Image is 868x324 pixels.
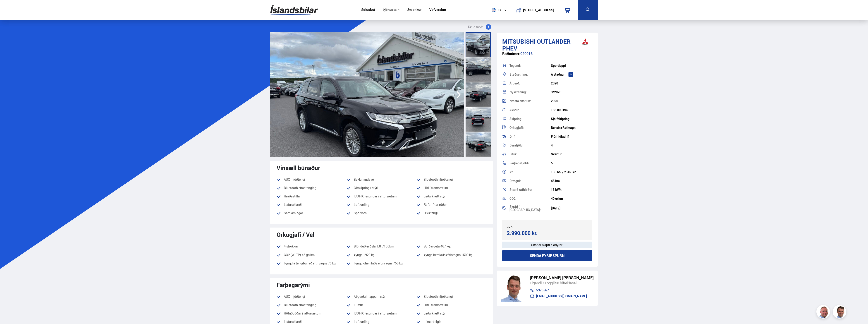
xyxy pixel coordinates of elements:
[416,194,486,199] li: Leðurklætt stýri
[551,170,592,174] div: 135 hö. / 2.360 cc.
[833,306,847,319] img: FbJEzSuNWCJXmdc-.webp
[416,244,486,249] li: Burðargeta 467 kg.
[551,152,592,156] div: Svartur
[416,302,486,308] li: Hiti í framsætum
[509,144,551,147] div: Dyrafjöldi:
[490,8,501,12] span: is
[502,37,536,46] span: Mitsubishi
[347,177,416,182] li: Bakkmyndavél
[551,206,592,210] div: [DATE]
[270,3,318,17] img: G0Ugv5HjCgRt.svg
[468,24,483,30] span: Deila með:
[347,202,416,207] li: Loftkæling
[509,197,551,200] div: CO2:
[509,162,551,165] div: Farþegafjöldi:
[277,244,347,249] li: 4 strokkar
[509,64,551,67] div: Tegund:
[551,90,592,94] div: 3/2020
[509,170,551,174] div: Afl:
[509,117,551,120] div: Skipting:
[502,52,593,60] div: 920916
[416,252,486,258] li: Þyngd hemlaðs eftirvagns 1500 kg.
[509,99,551,103] div: Næsta skoðun:
[416,294,486,299] li: Bluetooth hljóðtengi
[277,281,487,288] div: Farþegarými
[509,135,551,138] div: Drif:
[530,288,594,292] a: 5375567
[509,188,551,191] div: Stærð rafhlöðu:
[509,108,551,112] div: Akstur:
[509,91,551,94] div: Nýskráning:
[509,153,551,156] div: Litur:
[277,210,347,216] li: Samlæsingar
[347,210,416,216] li: Spólvörn
[277,252,347,258] li: CO2 (WLTP) 46 gr/km
[551,99,592,103] div: 2026
[490,3,510,17] button: is
[551,179,592,183] div: 45 km
[551,126,592,130] div: Bensín+Rafmagn
[347,311,416,316] li: ISOFIX festingar í aftursætum
[361,8,375,12] a: Söluskrá
[502,250,593,261] button: Senda fyrirspurn
[551,108,592,112] div: 133 000 km.
[407,8,421,12] a: Um okkur
[576,35,594,49] img: brand logo
[502,242,593,248] div: Skoðar skipti á ódýrari
[277,311,347,316] li: Höfuðpúðar á aftursætum
[551,73,592,76] div: Á staðnum
[416,185,486,191] li: Hiti í framsætum
[277,164,487,171] div: Vinsæll búnaður
[502,51,520,56] span: Raðnúmer:
[277,185,347,191] li: Bluetooth símatenging
[551,135,592,138] div: Fjórhjóladrif
[501,275,525,302] img: FbJEzSuNWCJXmdc-.webp
[429,8,446,12] a: Vefverslun
[347,252,416,258] li: Þyngd 1923 kg.
[492,8,496,12] img: svg+xml;base64,PHN2ZyB4bWxucz0iaHR0cDovL3d3dy53My5vcmcvMjAwMC9zdmciIHdpZHRoPSI1MTIiIGhlaWdodD0iNT...
[416,202,486,207] li: Rafdrifnar rúður
[347,261,416,269] li: Þyngd óhemlaðs eftirvagns 750 kg.
[4,2,17,15] button: Opna LiveChat spjallviðmót
[817,306,831,319] img: siFngHWaQ9KaOqBr.png
[347,244,416,249] li: Blönduð eyðsla 1.8 l/100km
[466,24,493,30] button: Deila með:
[551,82,592,85] div: 2020
[509,82,551,85] div: Árgerð:
[509,73,551,76] div: Staðsetning:
[551,188,592,192] div: 13 kWh
[551,144,592,147] div: 4
[513,4,557,17] a: [STREET_ADDRESS]
[464,32,658,157] img: 3566511.jpeg
[530,275,594,280] div: [PERSON_NAME] [PERSON_NAME]
[551,161,592,165] div: 5
[347,194,416,199] li: ISOFIX festingar í aftursætum
[416,177,486,182] li: Bluetooth hljóðtengi
[277,177,347,182] li: AUX hljóðtengi
[525,8,552,12] button: [STREET_ADDRESS]
[551,64,592,67] div: Sportjeppi
[507,230,546,236] div: 2.990.000 kr.
[277,202,347,207] li: Leðuráklæði
[347,294,416,299] li: Aðgerðahnappar í stýri
[277,302,347,308] li: Bluetooth símatenging
[530,294,594,298] a: [EMAIL_ADDRESS][DOMAIN_NAME]
[277,261,347,266] li: Þyngd á tengibúnað eftirvagns 75 kg.
[509,205,551,211] div: Skráð í [GEOGRAPHIC_DATA]:
[347,185,416,191] li: Gírskipting í stýri
[277,231,487,238] div: Orkugjafi / Vél
[270,32,464,157] img: 3566510.jpeg
[551,117,592,121] div: Sjálfskipting
[530,280,594,286] div: Eigandi / Löggiltur bifreiðasali
[277,294,347,299] li: AUX hljóðtengi
[416,311,486,316] li: Leðurklætt stýri
[502,37,571,52] span: Outlander PHEV
[509,126,551,129] div: Orkugjafi:
[347,302,416,308] li: Filmur
[416,210,486,219] li: USB tengi
[277,194,347,199] li: Hraðastillir
[509,179,551,182] div: Drægni:
[507,226,547,229] div: Verð:
[551,197,592,200] div: 40 g/km
[383,8,397,12] button: Þjónusta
